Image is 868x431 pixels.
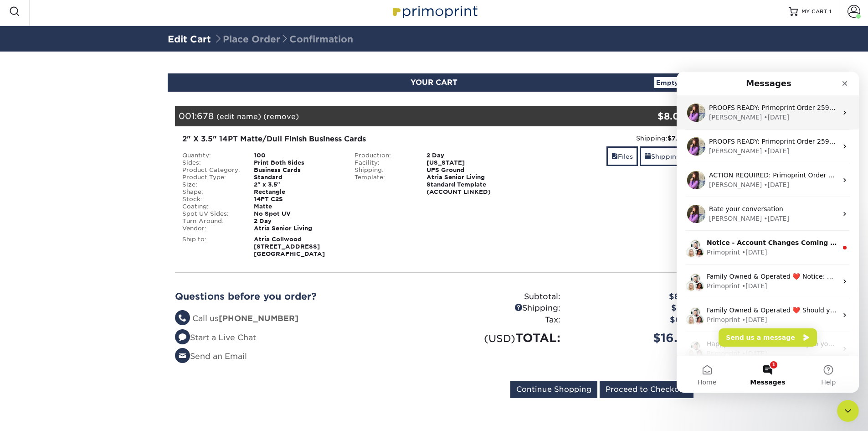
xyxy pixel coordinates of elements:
a: Shipping [640,146,686,166]
div: Coating: [175,203,247,210]
div: Ship to: [175,236,247,258]
div: Shipping: [527,134,686,143]
small: (USD) [484,332,515,344]
div: Sides: [175,159,247,166]
div: Quantity: [175,152,247,159]
div: Print Both Sides [247,159,348,166]
button: Help [122,285,182,321]
div: Atria Senior Living Standard Template (ACCOUNT LINKED) [420,174,520,196]
div: Standard [247,174,348,181]
a: Empty Cart [654,77,696,88]
div: Primoprint [30,210,63,219]
span: Place Order Confirmation [214,34,353,45]
div: Shipping: [348,166,420,174]
div: $8.00 [567,291,700,303]
div: Spot UV Sides: [175,210,247,218]
img: Brent avatar [13,269,24,280]
input: Proceed to Checkout [600,381,693,398]
strong: [PHONE_NUMBER] [219,314,298,323]
div: $0.58 [567,314,700,326]
a: Edit Cart [168,34,211,45]
div: Product Category: [175,166,247,174]
strong: Atria Collwood [STREET_ADDRESS] [GEOGRAPHIC_DATA] [254,236,325,257]
div: $7.84 [567,302,700,314]
img: Brent avatar [13,235,24,246]
div: 2" x 3.5" [247,181,348,188]
span: Family Owned & Operated ❤️ Should you have any questions regarding your order or products, please... [30,235,667,242]
img: Natalie avatar [9,243,20,254]
a: (edit name) [216,112,261,121]
span: MY CART [801,8,827,16]
span: Help [144,307,159,314]
a: (remove) [263,112,299,121]
div: $16.42 [567,329,700,347]
div: 2" X 3.5" 14PT Matte/Dull Finish Business Cards [182,134,514,145]
div: Subtotal: [434,291,567,303]
span: 678 [197,111,214,121]
div: Primoprint [30,277,63,287]
div: Facility: [348,159,420,166]
span: YOUR CART [411,78,457,87]
strong: $7.84 [668,135,686,142]
div: Production: [348,152,420,159]
div: Atria Senior Living [247,225,348,232]
img: Avery avatar [17,243,28,254]
div: Size: [175,181,247,188]
div: Primoprint [30,244,63,253]
div: 14PT C2S [247,196,348,203]
span: Home [21,307,40,314]
li: Call us [175,313,427,325]
div: Business Cards [247,166,348,174]
div: Turn-Around: [175,218,247,225]
span: Happy New Year from our family to yours! ❤️ Should you have any questions regarding your order or... [30,269,716,276]
iframe: Intercom live chat [837,400,859,422]
div: [US_STATE] [420,159,520,166]
div: 2 Day [247,218,348,225]
button: Send us a message [42,257,140,275]
a: Start a Live Chat [175,333,256,342]
div: 100 [247,152,348,159]
div: Vendor: [175,225,247,232]
span: shipping [645,153,651,160]
div: Stock: [175,196,247,203]
div: • [DATE] [65,277,91,287]
img: Avery avatar [17,276,28,287]
div: • [DATE] [65,244,91,253]
a: Send an Email [175,352,247,361]
div: $8.00 [607,109,687,123]
img: Primoprint [389,1,480,21]
div: Product Type: [175,174,247,181]
div: UPS Ground [420,166,520,174]
button: Messages [61,285,121,321]
div: Shipping: [434,302,567,314]
div: Tax: [434,314,567,326]
h2: Questions before you order? [175,291,427,302]
input: Continue Shopping [510,381,597,398]
span: Messages [73,307,108,314]
div: Rectangle [247,188,348,196]
span: 1 [829,8,832,15]
div: Template: [348,174,420,196]
div: TOTAL: [434,329,567,347]
div: 001: [175,106,607,126]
